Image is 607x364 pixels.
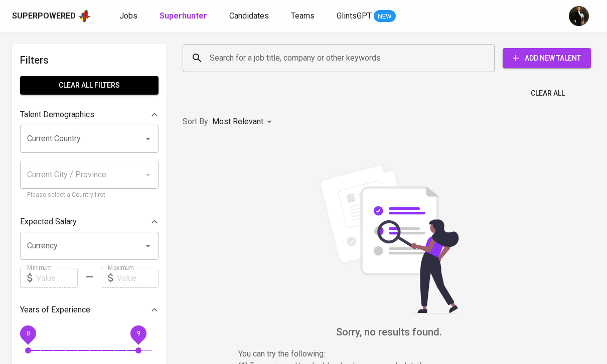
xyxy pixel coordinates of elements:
span: Clear All filters [28,79,150,92]
div: Talent Demographics [20,105,159,125]
p: Sort By [183,116,208,128]
a: Superpoweredapp logo [12,9,91,24]
button: Clear All filters [20,76,159,95]
div: Most Relevant [212,113,275,131]
span: Teams [291,11,315,21]
a: Superhunter [160,10,209,23]
button: Clear All [527,84,569,103]
img: file_searching.svg [314,163,464,313]
p: You can try the following : [238,348,539,360]
div: Superpowered [12,11,76,22]
button: Open [141,239,155,253]
p: Talent Demographics [20,109,94,121]
b: Superhunter [160,11,207,21]
span: NEW [374,12,396,22]
input: Value [36,268,78,288]
span: GlintsGPT [337,11,372,21]
a: GlintsGPT NEW [337,10,396,23]
a: Teams [291,10,317,23]
span: Add New Talent [511,52,583,65]
span: 0 [26,330,30,337]
input: Value [117,268,159,288]
img: app logo [78,9,91,24]
div: Expected Salary [20,212,159,232]
span: Jobs [119,11,137,21]
p: Expected Salary [20,216,77,228]
h6: Filters [20,52,159,68]
button: Open [141,132,155,146]
p: Please select a Country first [27,190,151,200]
span: Clear All [531,87,565,100]
span: Candidates [229,11,269,21]
p: Years of Experience [20,304,90,316]
a: Jobs [119,10,139,23]
span: 9 [136,330,140,337]
img: ridlo@glints.com [569,6,589,26]
a: Candidates [229,10,271,23]
div: Years of Experience [20,300,159,320]
button: Add New Talent [503,48,591,68]
p: Most Relevant [212,116,263,128]
h6: Sorry, no results found. [183,324,595,340]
